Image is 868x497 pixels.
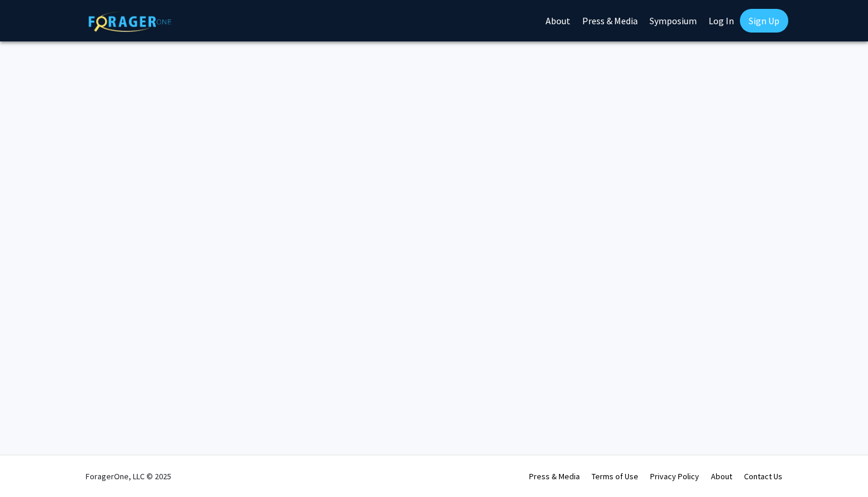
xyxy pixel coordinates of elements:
a: About [711,471,732,482]
img: ForagerOne Logo [89,11,171,32]
a: Privacy Policy [650,471,699,482]
a: Terms of Use [592,471,638,482]
a: Contact Us [744,471,782,482]
a: Press & Media [529,471,580,482]
a: Sign Up [740,9,788,33]
div: ForagerOne, LLC © 2025 [86,456,171,497]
